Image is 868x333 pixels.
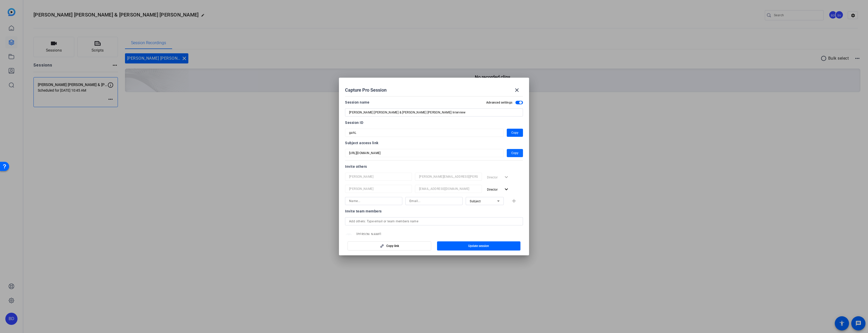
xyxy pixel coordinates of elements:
input: Session OTP [349,130,500,136]
mat-icon: close [514,87,520,93]
input: Enter Session Name [349,109,519,115]
input: Session OTP [349,150,500,156]
div: Invite team members [345,208,523,214]
input: Name... [349,198,398,204]
input: Add others: Type email or team members name [349,218,519,224]
span: Copy link [386,244,399,248]
input: Name... [349,186,408,192]
input: Email... [419,186,478,192]
button: Update session [437,241,521,251]
button: Director [485,185,512,194]
mat-icon: person [345,233,353,241]
div: Invite others [345,163,523,170]
button: Copy [507,149,523,157]
span: Copy [511,150,518,156]
span: Subject [470,199,481,203]
input: Email... [409,198,459,204]
button: Copy link [348,241,431,251]
button: Copy [507,129,523,137]
input: Name... [349,174,408,180]
input: Email... [419,174,478,180]
div: Capture Pro Session [345,84,523,96]
span: Update session [468,244,489,248]
span: Copy [511,130,518,136]
span: Director [487,188,498,191]
span: [PERSON_NAME] [356,232,457,236]
div: Session name [345,99,369,105]
h2: Advanced settings [486,101,512,105]
mat-icon: expand_more [503,186,510,193]
div: Session ID [345,120,523,126]
div: Subject access link [345,140,523,146]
